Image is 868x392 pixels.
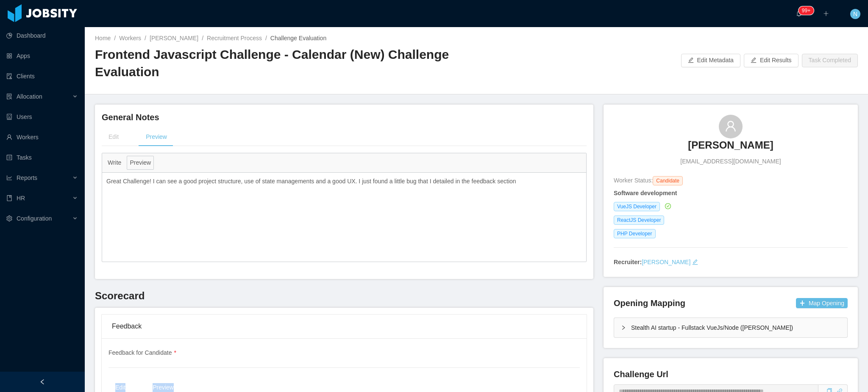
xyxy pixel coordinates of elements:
[802,54,858,67] button: Task Completed
[6,129,78,146] a: icon: userWorkers
[139,127,174,146] div: Preview
[17,195,25,202] span: HR
[270,35,326,41] span: Challenge Evaluation
[6,47,78,64] a: icon: appstoreApps
[614,297,685,309] h4: Opening Mapping
[95,46,476,80] h2: Frontend Javascript Challenge - Calendar (New) Challenge Evaluation
[614,368,848,380] h4: Challenge Url
[614,190,677,196] strong: Software development
[692,259,698,265] i: icon: edit
[796,11,802,17] i: icon: bell
[150,35,198,41] a: [PERSON_NAME]
[614,215,664,225] span: ReactJS Developer
[17,215,52,222] span: Configuration
[6,149,78,166] a: icon: profileTasks
[663,203,671,210] a: icon: check-circle
[688,138,773,157] a: [PERSON_NAME]
[744,54,798,67] button: icon: editEdit Results
[853,9,857,19] span: N
[796,298,848,308] button: icon: plusMap Opening
[202,35,203,41] span: /
[119,35,141,41] a: Workers
[681,54,740,67] button: icon: editEdit Metadata
[680,157,781,166] span: [EMAIL_ADDRESS][DOMAIN_NAME]
[6,215,12,221] i: icon: setting
[614,202,660,211] span: VueJS Developer
[17,174,37,181] span: Reports
[6,94,12,99] i: icon: solution
[145,35,146,41] span: /
[6,175,12,181] i: icon: line-chart
[108,349,176,356] span: Feedback for Candidate
[265,35,267,41] span: /
[725,120,737,132] i: icon: user
[6,27,78,44] a: icon: pie-chartDashboard
[823,11,829,17] i: icon: plus
[6,68,78,85] a: icon: auditClients
[127,156,154,170] button: Preview
[6,195,12,201] i: icon: book
[653,176,683,185] span: Candidate
[102,111,587,123] h4: General Notes
[112,315,576,338] div: Feedback
[614,229,656,238] span: PHP Developer
[614,318,847,337] div: icon: rightStealth AI startup - Fullstack VueJs/Node ([PERSON_NAME])
[114,35,116,41] span: /
[665,203,671,209] i: icon: check-circle
[95,289,593,303] h3: Scorecard
[95,35,111,41] a: Home
[207,35,262,41] a: Recruitment Process
[621,325,626,330] i: icon: right
[17,93,42,100] span: Allocation
[106,177,582,186] p: Great Challenge! I can see a good project structure, use of state managements and a good UX. I ju...
[105,156,124,170] button: Write
[102,127,125,146] div: Edit
[688,138,773,152] h3: [PERSON_NAME]
[798,6,814,15] sup: 1690
[6,108,78,125] a: icon: robotUsers
[642,259,690,265] a: [PERSON_NAME]
[614,177,653,184] span: Worker Status:
[614,259,642,265] strong: Recruiter:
